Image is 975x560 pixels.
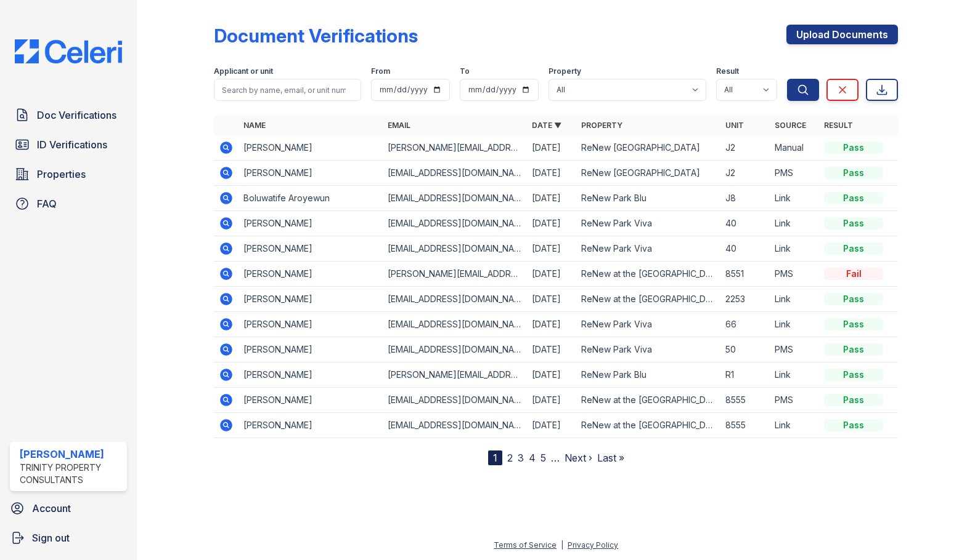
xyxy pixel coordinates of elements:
[576,161,720,186] td: ReNew [GEOGRAPHIC_DATA]
[527,337,576,362] td: [DATE]
[576,337,720,362] td: ReNew Park Viva
[383,413,527,438] td: [EMAIL_ADDRESS][DOMAIN_NAME]
[770,262,819,287] td: PMS
[5,39,132,63] img: CE_Logo_Blue-a8612792a0a2168367f1c8372b55b34899dd931a85d93a1a3d3e32e68fde9ad4.png
[239,236,383,262] td: [PERSON_NAME]
[770,186,819,211] td: Link
[561,540,563,550] div: |
[383,211,527,236] td: [EMAIL_ADDRESS][DOMAIN_NAME]
[10,132,127,157] a: ID Verifications
[770,362,819,388] td: Link
[383,236,527,262] td: [EMAIL_ADDRESS][DOMAIN_NAME]
[239,388,383,413] td: [PERSON_NAME]
[770,211,819,236] td: Link
[10,191,127,216] a: FAQ
[383,287,527,312] td: [EMAIL_ADDRESS][DOMAIN_NAME]
[725,121,744,130] a: Unit
[576,262,720,287] td: ReNew at the [GEOGRAPHIC_DATA]
[527,161,576,186] td: [DATE]
[383,388,527,413] td: [EMAIL_ADDRESS][DOMAIN_NAME]
[541,452,546,464] a: 5
[37,167,86,182] span: Properties
[824,192,883,204] div: Pass
[37,137,107,152] span: ID Verifications
[824,369,883,381] div: Pass
[5,526,132,550] a: Sign out
[576,312,720,337] td: ReNew Park Viva
[576,236,720,262] td: ReNew Park Viva
[824,394,883,406] div: Pass
[239,337,383,362] td: [PERSON_NAME]
[576,362,720,388] td: ReNew Park Blu
[720,262,770,287] td: 8551
[568,540,618,550] a: Privacy Policy
[383,337,527,362] td: [EMAIL_ADDRESS][DOMAIN_NAME]
[383,135,527,161] td: [PERSON_NAME][EMAIL_ADDRESS][DOMAIN_NAME]
[10,162,127,186] a: Properties
[720,312,770,337] td: 66
[824,142,883,154] div: Pass
[383,312,527,337] td: [EMAIL_ADDRESS][DOMAIN_NAME]
[214,79,362,101] input: Search by name, email, or unit number
[786,25,898,44] a: Upload Documents
[720,362,770,388] td: R1
[388,121,410,130] a: Email
[770,287,819,312] td: Link
[824,343,883,356] div: Pass
[527,236,576,262] td: [DATE]
[507,452,513,464] a: 2
[243,121,266,130] a: Name
[527,388,576,413] td: [DATE]
[720,413,770,438] td: 8555
[770,413,819,438] td: Link
[37,108,116,122] span: Doc Verifications
[527,186,576,211] td: [DATE]
[576,211,720,236] td: ReNew Park Viva
[5,496,132,521] a: Account
[32,530,70,545] span: Sign out
[720,388,770,413] td: 8555
[239,135,383,161] td: [PERSON_NAME]
[383,362,527,388] td: [PERSON_NAME][EMAIL_ADDRESS][DOMAIN_NAME]
[239,262,383,287] td: [PERSON_NAME]
[20,462,122,486] div: Trinity Property Consultants
[214,25,418,47] div: Document Verifications
[576,287,720,312] td: ReNew at the [GEOGRAPHIC_DATA]
[371,66,390,76] label: From
[214,66,273,76] label: Applicant or unit
[720,186,770,211] td: J8
[20,447,122,462] div: [PERSON_NAME]
[239,413,383,438] td: [PERSON_NAME]
[770,135,819,161] td: Manual
[716,66,739,76] label: Result
[775,121,806,130] a: Source
[532,121,561,130] a: Date ▼
[576,413,720,438] td: ReNew at the [GEOGRAPHIC_DATA]
[824,318,883,330] div: Pass
[576,186,720,211] td: ReNew Park Blu
[824,293,883,305] div: Pass
[488,450,502,465] div: 1
[824,167,883,179] div: Pass
[576,388,720,413] td: ReNew at the [GEOGRAPHIC_DATA]
[565,452,592,464] a: Next ›
[720,287,770,312] td: 2253
[518,452,524,464] a: 3
[37,196,57,211] span: FAQ
[581,121,622,130] a: Property
[824,419,883,431] div: Pass
[10,103,127,127] a: Doc Verifications
[239,312,383,337] td: [PERSON_NAME]
[824,217,883,230] div: Pass
[527,211,576,236] td: [DATE]
[551,450,560,465] span: …
[576,135,720,161] td: ReNew [GEOGRAPHIC_DATA]
[32,501,71,516] span: Account
[239,186,383,211] td: Boluwatife Aroyewun
[770,337,819,362] td: PMS
[239,161,383,186] td: [PERSON_NAME]
[383,262,527,287] td: [PERSON_NAME][EMAIL_ADDRESS][DOMAIN_NAME]
[494,540,557,550] a: Terms of Service
[527,287,576,312] td: [DATE]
